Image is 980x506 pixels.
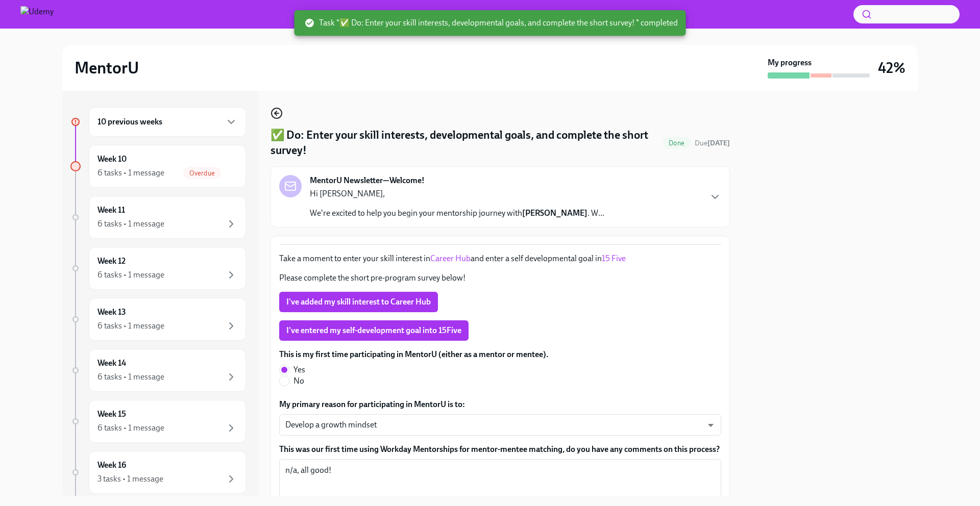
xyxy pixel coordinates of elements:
[663,139,691,147] span: Done
[70,349,246,392] a: Week 146 tasks • 1 message
[430,254,471,263] a: Career Hub
[97,218,164,230] div: 6 tasks • 1 message
[89,107,246,137] div: 10 previous weeks
[183,169,221,177] span: Overdue
[97,116,162,128] h6: 10 previous weeks
[279,414,721,436] div: Develop a growth mindset
[75,58,139,78] h2: MentorU
[97,409,126,420] h6: Week 15
[279,349,549,360] label: This is my first time participating in MentorU (either as a mentor or mentee).
[279,320,469,341] button: I've entered my self-development goal into 15Five
[97,205,125,216] h6: Week 11
[279,444,721,455] label: This was our first time using Workday Mentorships for mentor-mentee matching, do you have any com...
[70,400,246,443] a: Week 156 tasks • 1 message
[695,139,730,147] span: Due
[97,473,163,485] div: 3 tasks • 1 message
[97,269,164,281] div: 6 tasks • 1 message
[279,399,721,410] label: My primary reason for participating in MentorU is to:
[279,292,438,312] button: I've added my skill interest to Career Hub
[97,307,126,318] h6: Week 13
[293,364,305,375] span: Yes
[522,208,587,218] strong: [PERSON_NAME]
[286,297,431,307] span: I've added my skill interest to Career Hub
[768,57,812,68] strong: My progress
[70,196,246,239] a: Week 116 tasks • 1 message
[97,358,126,369] h6: Week 14
[305,17,678,29] span: Task "✅ Do: Enter your skill interests, developmental goals, and complete the short survey! " com...
[878,59,905,77] h3: 42%
[97,256,126,267] h6: Week 12
[97,371,164,383] div: 6 tasks • 1 message
[279,253,721,264] p: Take a moment to enter your skill interest in and enter a self developmental goal in
[293,375,304,387] span: No
[97,320,164,332] div: 6 tasks • 1 message
[310,188,604,199] p: Hi [PERSON_NAME],
[97,460,126,471] h6: Week 16
[310,175,425,186] strong: MentorU Newsletter—Welcome!
[279,272,721,284] p: Please complete the short pre-program survey below!
[271,128,658,158] h4: ✅ Do: Enter your skill interests, developmental goals, and complete the short survey!
[70,298,246,341] a: Week 136 tasks • 1 message
[602,254,626,263] a: 15 Five
[286,325,461,336] span: I've entered my self-development goal into 15Five
[310,208,604,219] p: We're excited to help you begin your mentorship journey with . W...
[20,6,54,22] img: Udemy
[97,422,164,434] div: 6 tasks • 1 message
[97,154,127,165] h6: Week 10
[97,167,164,179] div: 6 tasks • 1 message
[70,451,246,494] a: Week 163 tasks • 1 message
[707,139,730,147] strong: [DATE]
[695,138,730,148] span: June 7th, 2025 05:00
[70,247,246,290] a: Week 126 tasks • 1 message
[70,145,246,188] a: Week 106 tasks • 1 messageOverdue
